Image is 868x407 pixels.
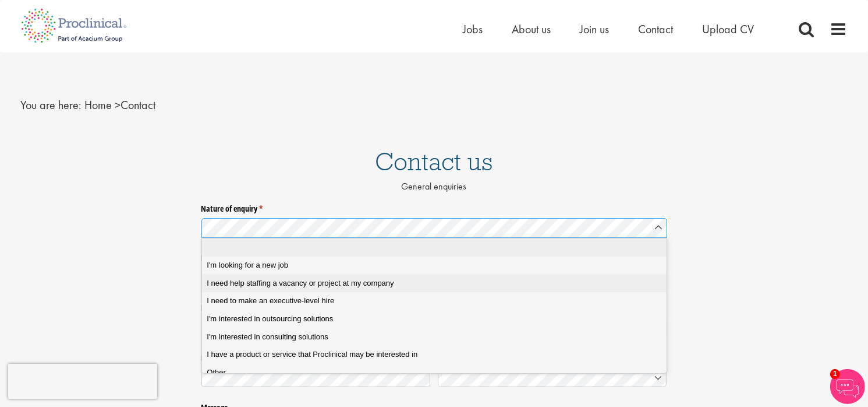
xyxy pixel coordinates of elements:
span: I need to make an executive-level hire [207,296,334,306]
label: Nature of enquiry [201,199,667,214]
span: I'm interested in outsourcing solutions [207,314,333,324]
img: Chatbot [830,369,865,404]
span: > [115,97,121,113]
span: I'm looking for a new job [207,260,288,271]
span: Contact [85,97,156,113]
a: Contact [639,22,674,37]
span: I need help staffing a vacancy or project at my company [207,278,394,289]
a: About us [512,22,551,37]
a: Jobs [463,22,483,37]
span: You are here: [21,97,82,113]
span: I'm interested in consulting solutions [207,332,328,342]
input: Country [438,367,667,388]
span: I have a product or service that Proclinical may be interested in [207,349,417,360]
span: Other [207,367,226,378]
input: State / Province / Region [201,367,431,388]
iframe: reCAPTCHA [8,364,157,399]
a: breadcrumb link to Home [85,97,112,113]
a: Join us [580,22,610,37]
span: 1 [830,369,840,379]
a: Upload CV [703,22,754,37]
